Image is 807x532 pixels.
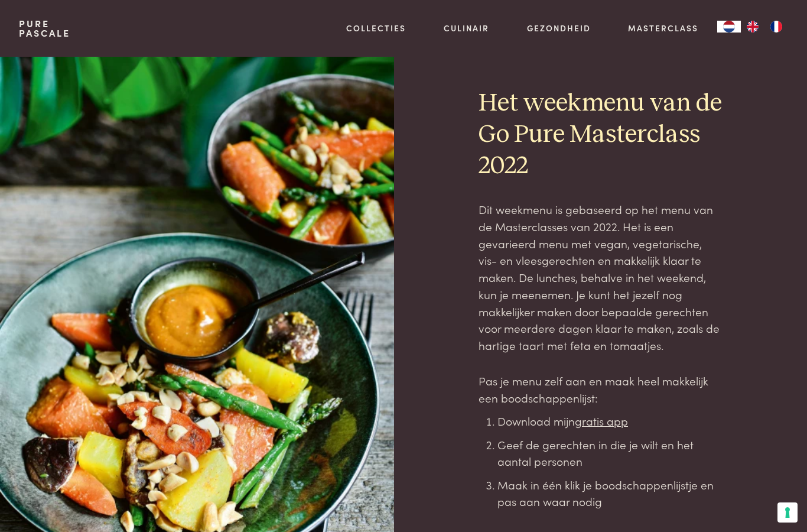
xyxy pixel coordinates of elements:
a: FR [764,21,788,33]
li: Download mijn [497,413,723,430]
a: PurePascale [19,19,70,38]
a: EN [741,21,764,33]
li: Maak in één klik je boodschappenlijstje en pas aan waar nodig [497,476,723,510]
aside: Language selected: Nederlands [717,21,788,33]
a: Collecties [346,22,406,34]
li: Geef de gerechten in die je wilt en het aantal personen [497,436,723,470]
a: NL [717,21,741,33]
button: Uw voorkeuren voor toestemming voor trackingtechnologieën [777,502,798,523]
a: gratis app [575,413,628,429]
p: Dit weekmenu is gebaseerd op het menu van de Masterclasses van 2022. Het is een gevarieerd menu m... [479,201,723,353]
a: Masterclass [628,22,698,34]
p: Pas je menu zelf aan en maak heel makkelijk een boodschappenlijst: [479,372,723,406]
h2: Het weekmenu van de Go Pure Masterclass 2022 [479,88,723,182]
div: Language [717,21,741,33]
ul: Language list [741,21,788,33]
a: Gezondheid [527,22,591,34]
a: Culinair [444,22,489,34]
